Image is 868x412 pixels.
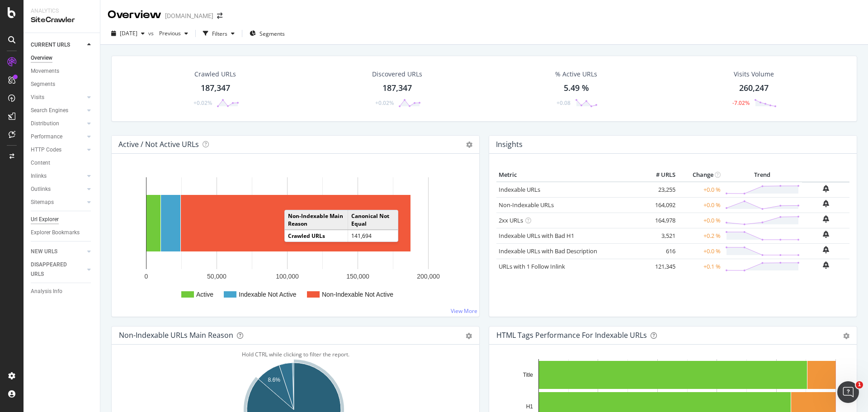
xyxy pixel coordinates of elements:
a: Segments [31,80,94,89]
h4: Insights [496,138,523,151]
div: NEW URLS [31,247,57,256]
a: Non-Indexable URLs [499,201,554,209]
text: Title [523,372,533,378]
a: Performance [31,132,85,142]
th: Trend [723,168,802,182]
td: Crawled URLs [285,230,348,242]
a: Overview [31,53,94,63]
text: 100,000 [276,273,299,280]
div: Non-Indexable URLs Main Reason [119,331,233,340]
text: 0 [145,273,148,280]
div: Distribution [31,119,59,128]
td: +0.0 % [678,243,723,259]
div: Discovered URLs [372,70,422,79]
td: +0.0 % [678,182,723,198]
div: Url Explorer [31,215,59,224]
a: View More [451,307,477,315]
a: Distribution [31,119,85,128]
div: DISAPPEARED URLS [31,260,76,279]
button: Segments [246,26,288,41]
span: vs [148,29,156,37]
th: Metric [496,168,642,182]
a: URLs with 1 Follow Inlink [499,262,565,270]
text: Indexable Not Active [239,291,297,298]
span: Previous [156,29,181,37]
a: 2xx URLs [499,216,523,224]
a: Analysis Info [31,287,94,296]
svg: A chart. [119,168,472,309]
div: Content [31,158,50,168]
th: Change [678,168,723,182]
div: +0.02% [193,99,212,107]
div: CURRENT URLS [31,40,70,50]
button: Previous [156,26,192,41]
div: 260,247 [739,82,769,94]
td: 164,092 [642,197,678,213]
div: bell-plus [823,185,829,192]
h4: Active / Not Active URLs [118,138,199,151]
a: DISAPPEARED URLS [31,260,85,279]
td: +0.2 % [678,228,723,243]
a: NEW URLS [31,247,85,256]
a: HTTP Codes [31,145,85,155]
a: Search Engines [31,106,85,115]
text: H1 [526,403,533,410]
td: 121,345 [642,259,678,274]
i: Options [466,142,472,148]
div: arrow-right-arrow-left [217,13,222,19]
text: Active [196,291,213,298]
div: Analysis Info [31,287,62,296]
text: 200,000 [417,273,440,280]
div: bell-plus [823,200,829,207]
div: Visits Volume [734,70,774,79]
a: Outlinks [31,185,85,194]
div: bell-plus [823,231,829,238]
div: SiteCrawler [31,15,93,25]
a: Sitemaps [31,198,85,207]
div: Analytics [31,7,93,15]
td: 3,521 [642,228,678,243]
div: -7.02% [732,99,750,107]
text: 50,000 [207,273,226,280]
div: 187,347 [382,82,412,94]
div: Performance [31,132,62,142]
div: Crawled URLs [194,70,236,79]
div: % Active URLs [555,70,597,79]
div: HTML Tags Performance for Indexable URLs [496,331,647,340]
a: Content [31,158,94,168]
div: Outlinks [31,185,51,194]
a: Explorer Bookmarks [31,228,94,237]
a: Indexable URLs with Bad H1 [499,232,574,240]
span: 1 [856,381,863,388]
div: bell-plus [823,215,829,223]
div: Segments [31,80,55,89]
a: Url Explorer [31,215,94,224]
td: +0.0 % [678,197,723,213]
td: 164,978 [642,213,678,228]
div: gear [466,333,472,339]
td: +0.1 % [678,259,723,274]
button: [DATE] [108,26,148,41]
div: Search Engines [31,106,68,115]
text: 150,000 [346,273,369,280]
text: Non-Indexable Not Active [322,291,393,298]
div: Inlinks [31,171,47,181]
div: +0.02% [375,99,394,107]
div: Explorer Bookmarks [31,228,80,237]
td: 141,694 [348,230,398,242]
div: 5.49 % [564,82,589,94]
div: Overview [31,53,52,63]
text: 8.6% [268,377,281,383]
span: 2025 Sep. 16th [120,29,137,37]
div: 187,347 [201,82,230,94]
div: Visits [31,93,44,102]
div: Overview [108,7,161,23]
td: 23,255 [642,182,678,198]
a: Indexable URLs [499,185,540,194]
div: HTTP Codes [31,145,61,155]
div: Sitemaps [31,198,54,207]
td: Non-Indexable Main Reason [285,210,348,230]
td: +0.0 % [678,213,723,228]
span: Segments [259,30,285,38]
